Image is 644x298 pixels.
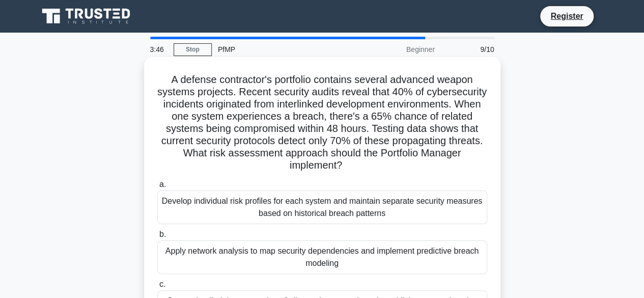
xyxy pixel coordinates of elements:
[159,180,166,188] span: a.
[144,39,174,60] div: 3:46
[212,39,352,60] div: PfMP
[159,230,166,238] span: b.
[352,39,441,60] div: Beginner
[157,240,487,274] div: Apply network analysis to map security dependencies and implement predictive breach modeling
[156,73,488,172] h5: A defense contractor's portfolio contains several advanced weapon systems projects. Recent securi...
[544,10,589,22] a: Register
[157,191,487,224] div: Develop individual risk profiles for each system and maintain separate security measures based on...
[159,280,165,288] span: c.
[174,43,212,56] a: Stop
[441,39,500,60] div: 9/10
